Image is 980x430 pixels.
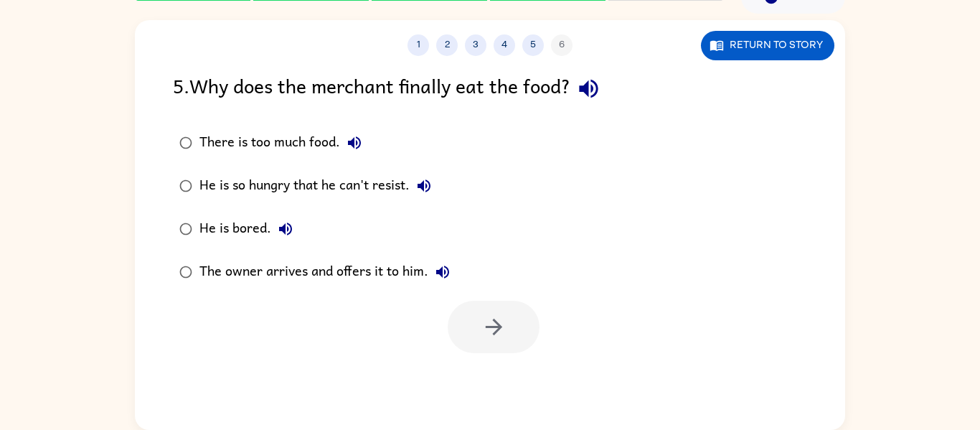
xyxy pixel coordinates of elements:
[271,215,300,243] button: He is bored.
[407,34,429,56] button: 1
[340,128,369,157] button: There is too much food.
[465,34,486,56] button: 3
[522,34,544,56] button: 5
[410,172,438,200] button: He is so hungry that he can't resist.
[199,258,457,286] div: The owner arrives and offers it to him.
[173,70,807,107] div: 5 . Why does the merchant finally eat the food?
[428,258,457,286] button: The owner arrives and offers it to him.
[199,215,300,243] div: He is bored.
[436,34,458,56] button: 2
[701,31,834,60] button: Return to story
[494,34,515,56] button: 4
[199,172,438,200] div: He is so hungry that he can't resist.
[199,128,369,157] div: There is too much food.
